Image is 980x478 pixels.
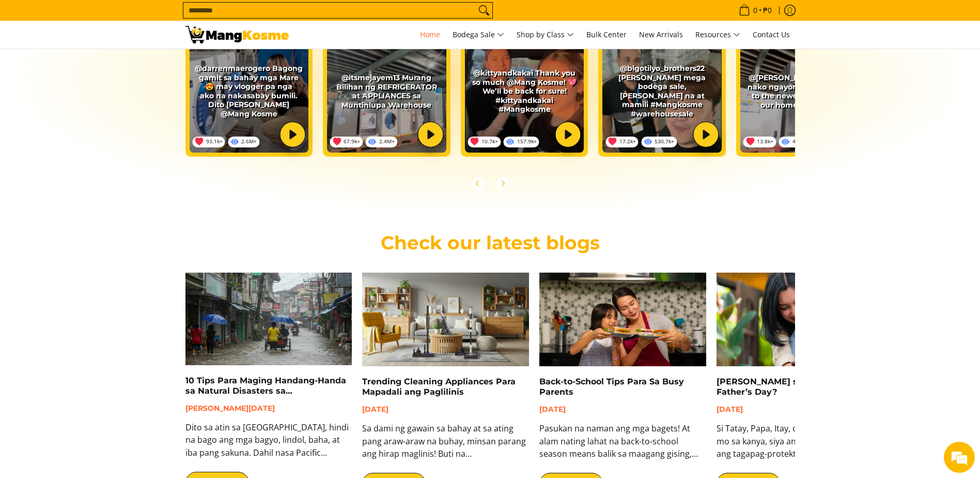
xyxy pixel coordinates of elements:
time: [DATE] [717,405,743,414]
span: ₱0 [761,7,773,14]
button: Next [491,172,514,195]
div: Minimize live chat window [169,5,194,30]
div: Chat with us now [54,58,174,71]
span: New Arrivals [639,29,683,39]
span: Home [420,29,440,39]
p: Dito sa atin sa [GEOGRAPHIC_DATA], hindi na bago ang mga bagyo, lindol, baha, at iba pang sakuna.... [185,421,352,459]
span: We're online! [60,130,143,235]
a: 10 Tips Para Maging Handang-Handa sa Natural Disasters sa [GEOGRAPHIC_DATA] [185,376,346,406]
h2: Check our latest blogs [185,231,795,255]
span: Shop by Class [517,28,574,41]
img: https://mangkosme.com/blogs/posts/10-tips-para-maging-handang-handa-sa-natural-disasters-sa-pilip... [185,273,352,365]
a: Bodega Sale [447,21,509,49]
img: Mang Kosme: Your Home Appliances Warehouse Sale Partner! [185,26,289,43]
span: Resources [695,28,740,41]
time: [DATE] [539,405,566,414]
span: Bulk Center [586,29,627,39]
a: Trending Cleaning Appliances Para Mapadali ang Paglilinis [362,377,516,397]
a: Home [415,21,445,49]
time: [DATE] [362,405,388,414]
a: New Arrivals [634,21,688,49]
a: Resources [690,21,745,49]
time: [PERSON_NAME][DATE] [185,404,275,413]
a: Back-to-School Tips Para Sa Busy Parents [539,377,684,397]
p: Si Tatay, Papa, Itay, o kahit anong tawag mo sa kanya, siya ang haligi ng tahanan, ang tagapag-pr... [717,422,883,460]
a: [PERSON_NAME] si Tatay ngayong Father’s Day? [717,377,868,397]
button: Search [476,3,492,18]
span: Bodega Sale [453,28,504,41]
a: Contact Us [748,21,795,49]
p: Pasukan na naman ang mga bagets! At alam nating lahat na back-to-school season means balik sa maa... [539,422,706,460]
p: Sa dami ng gawain sa bahay at sa ating pang araw-araw na buhay, minsan parang ang hirap maglinis!... [362,422,529,460]
nav: Main Menu [299,21,795,49]
span: Contact Us [753,29,790,39]
img: https://mangkosme.com/blogs/posts/back-to-school-tips-para-sa-busy-parents [539,273,706,367]
img: father-and-daughter-bonding-full-view-mang-kosme-blog [717,273,883,367]
a: Bulk Center [581,21,632,49]
span: 0 [752,7,759,14]
textarea: Type your message and hit 'Enter' [5,282,197,319]
a: Shop by Class [511,21,579,49]
img: https://mangkosme.com/collections/bodegasale-small-appliances/brand_shark [362,273,529,367]
button: Previous [466,172,489,195]
span: • [736,5,775,16]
